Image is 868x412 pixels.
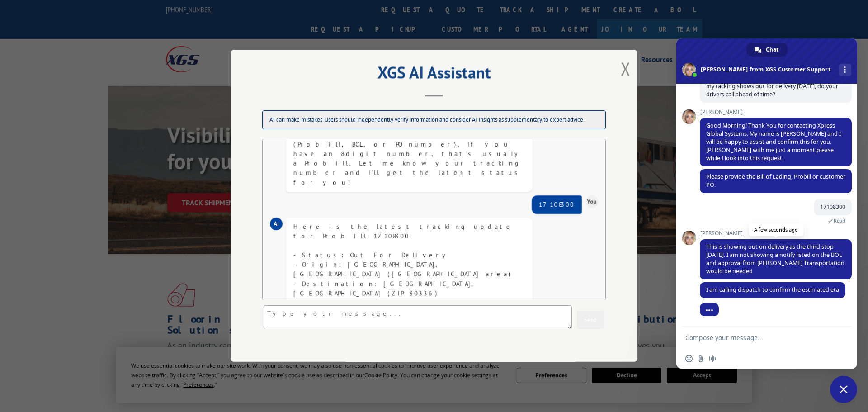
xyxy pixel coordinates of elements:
span: Chat [766,43,778,57]
span: I am calling dispatch to confirm the estimated eta [706,286,839,294]
div: More channels [839,64,851,76]
div: Chat [746,43,788,57]
span: [PERSON_NAME] [700,109,852,115]
div: To provide a tracking update, please share your tracking number (Probill, BOL, or PO number). If ... [293,121,525,187]
div: 17108300 [539,200,575,209]
button: Close modal [621,57,631,81]
span: 17108300 [820,203,845,211]
div: Here is the latest tracking update for Probill 17108300: - Status: Out For Delivery - Origin: [GE... [293,222,525,393]
span: This is showing out on delivery as the third stop [DATE]. I am not showing a notify listed on the... [706,243,844,275]
textarea: Compose your message... [685,334,828,342]
span: Send a file [697,355,704,362]
button: Send [577,311,604,329]
div: AI can make mistakes. Users should independently verify information and consider AI insights as s... [262,111,606,130]
div: Close chat [830,376,857,403]
div: You [585,195,598,208]
h2: XGS AI Assistant [253,66,615,83]
div: AI [270,218,283,230]
span: Please provide the Bill of Lading, Probill or customer PO. [706,173,845,189]
span: Good Morning! Thank You for contacting Xpress Global Systems. My name is [PERSON_NAME] and I will... [706,122,841,162]
span: [PERSON_NAME] [700,230,852,237]
span: Audio message [709,355,716,362]
span: my tacking shows out for delivery [DATE], do your drivers call ahead of time? [706,82,838,98]
span: Read [834,218,845,224]
span: Insert an emoji [685,355,693,362]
